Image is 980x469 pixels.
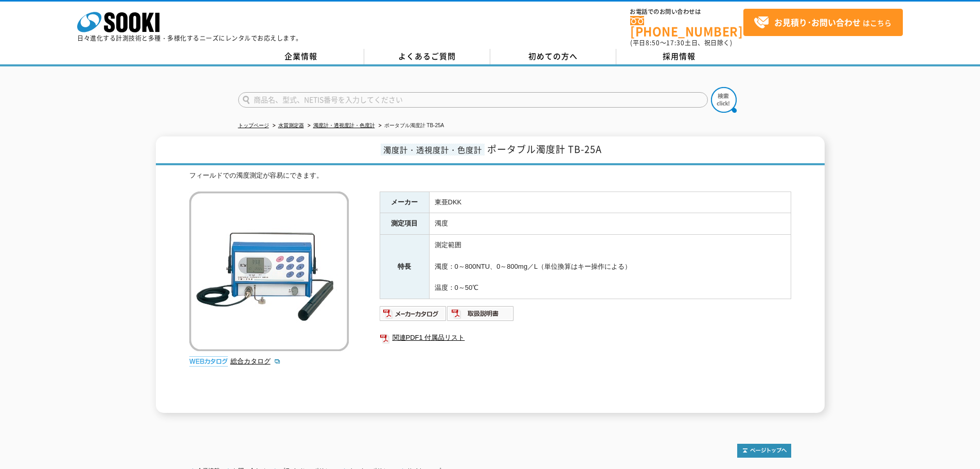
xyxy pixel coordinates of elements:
a: メーカーカタログ [380,312,447,320]
img: btn_search.png [711,87,737,113]
span: お電話でのお問い合わせは [630,9,743,15]
span: 17:30 [666,38,685,47]
img: webカタログ [189,356,228,367]
span: ポータブル濁度計 TB-25A [487,142,602,156]
span: はこちら [754,15,892,30]
td: 測定範囲 濁度：0～800NTU、0～800mg／L（単位換算はキー操作による） 温度：0～50℃ [429,235,791,299]
div: フィールドでの濁度測定が容易にできます。 [189,170,791,181]
th: 特長 [380,235,429,299]
img: 取扱説明書 [447,305,514,322]
a: 採用情報 [616,49,742,64]
p: 日々進化する計測技術と多種・多様化するニーズにレンタルでお応えします。 [77,35,302,41]
a: 総合カタログ [230,357,281,365]
a: よくあるご質問 [364,49,490,64]
a: 取扱説明書 [447,312,514,320]
a: [PHONE_NUMBER] [630,16,743,37]
a: お見積り･お問い合わせはこちら [743,9,903,36]
td: 東亜DKK [429,192,791,213]
strong: お見積り･お問い合わせ [774,16,861,28]
input: 商品名、型式、NETIS番号を入力してください [238,92,708,108]
a: 初めての方へ [490,49,616,64]
span: 8:50 [646,38,660,47]
img: ポータブル濁度計 TB-25A [189,192,349,351]
span: 濁度計・透視度計・色度計 [381,144,485,155]
a: 濁度計・透視度計・色度計 [313,123,375,128]
th: 測定項目 [380,213,429,235]
th: メーカー [380,192,429,213]
td: 濁度 [429,213,791,235]
span: 初めての方へ [528,50,578,62]
span: (平日 ～ 土日、祝日除く) [630,38,732,47]
li: ポータブル濁度計 TB-25A [377,120,444,131]
img: メーカーカタログ [380,305,447,322]
img: トップページへ [737,444,791,458]
a: 関連PDF1 付属品リスト [380,331,791,344]
a: トップページ [238,123,269,128]
a: 水質測定器 [278,123,304,128]
a: 企業情報 [238,49,364,64]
